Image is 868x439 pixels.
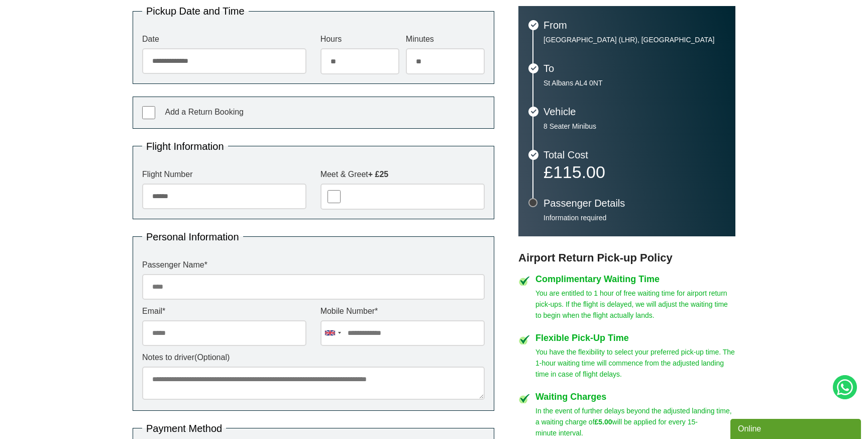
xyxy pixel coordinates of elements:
label: Date [142,35,306,43]
p: St Albans AL4 0NT [544,78,725,87]
strong: + £25 [368,170,388,179]
h3: Airport Return Pick-up Policy [518,251,735,265]
label: Mobile Number [320,307,485,315]
span: 115.00 [553,162,605,182]
span: Add a Return Booking [165,108,244,116]
legend: Payment Method [142,423,226,433]
p: 8 Seater Minibus [544,122,725,131]
label: Minutes [406,35,485,43]
strong: £5.00 [595,418,612,426]
label: Notes to driver [142,354,485,362]
h3: Vehicle [544,107,725,117]
h3: Total Cost [544,150,725,160]
span: (Optional) [194,353,230,362]
legend: Personal Information [142,232,243,242]
p: You have the flexibility to select your preferred pick-up time. The 1-hour waiting time will comm... [535,346,735,380]
legend: Pickup Date and Time [142,6,249,16]
legend: Flight Information [142,141,228,151]
p: Information required [544,213,725,222]
p: [GEOGRAPHIC_DATA] (LHR), [GEOGRAPHIC_DATA] [544,35,725,44]
iframe: chat widget [730,417,863,439]
h4: Flexible Pick-Up Time [535,333,735,342]
p: You are entitled to 1 hour of free waiting time for airport return pick-ups. If the flight is del... [535,288,735,321]
h3: Passenger Details [544,198,725,208]
input: Add a Return Booking [142,106,155,119]
h4: Complimentary Waiting Time [535,275,735,284]
div: United Kingdom: +44 [321,321,344,345]
h3: To [544,63,725,73]
h3: From [544,20,725,30]
label: Hours [320,35,399,43]
label: Passenger Name [142,261,485,269]
p: £ [544,165,725,179]
label: Email [142,307,306,315]
p: In the event of further delays beyond the adjusted landing time, a waiting charge of will be appl... [535,405,735,438]
h4: Waiting Charges [535,392,735,401]
label: Flight Number [142,170,306,179]
label: Meet & Greet [320,170,485,179]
